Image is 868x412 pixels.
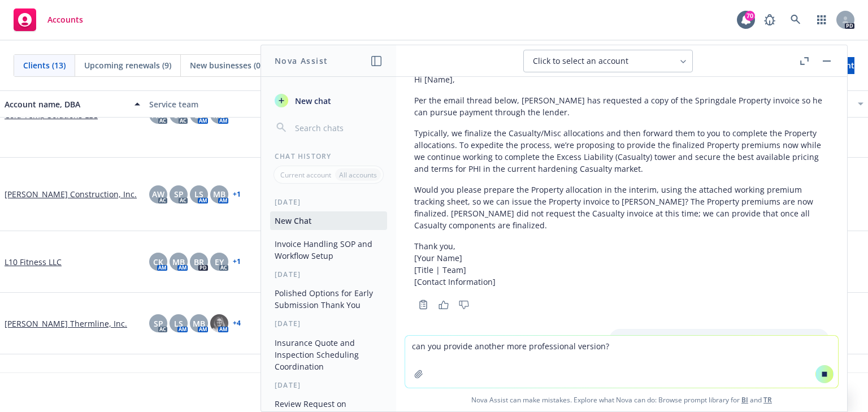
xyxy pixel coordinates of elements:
[210,314,228,332] img: photo
[758,8,781,31] a: Report a Bug
[763,395,772,405] a: TR
[233,111,241,118] a: + 1
[47,15,83,24] span: Accounts
[145,90,289,118] button: Service team
[84,59,171,71] span: Upcoming renewals (9)
[401,388,843,411] span: Nova Assist can make mistakes. Explore what Nova can do: Browse prompt library for and
[280,170,331,180] p: Current account
[261,319,396,328] div: [DATE]
[190,59,263,71] span: New businesses (0)
[152,188,164,200] span: AW
[414,94,829,118] p: Per the email thread below, [PERSON_NAME] has requested a copy of the Springdale Property invoice...
[5,188,137,200] a: [PERSON_NAME] Construction, Inc.
[5,98,128,110] div: Account name, DBA
[339,170,377,180] p: All accounts
[455,297,473,313] button: Thumbs down
[270,284,387,314] button: Polished Options for Early Submission Thank You
[9,4,88,36] a: Accounts
[261,380,396,390] div: [DATE]
[270,90,387,111] button: New chat
[784,8,807,31] a: Search
[810,8,833,31] a: Switch app
[620,333,818,345] p: can you provide another more professional version?
[270,235,387,265] button: Invoice Handling SOP and Workflow Setup
[261,197,396,207] div: [DATE]
[261,151,396,161] div: Chat History
[414,240,829,288] p: Thank you, [Your Name] [Title | Team] [Contact Information]
[23,59,66,71] span: Clients (13)
[418,300,428,310] svg: Copy to clipboard
[172,256,185,268] span: MB
[233,258,241,265] a: + 1
[5,318,127,329] a: [PERSON_NAME] Thermline, Inc.
[261,270,396,279] div: [DATE]
[523,50,693,72] button: Click to select an account
[293,95,331,107] span: New chat
[741,395,748,405] a: BI
[153,256,163,268] span: CK
[293,120,383,136] input: Search chats
[270,333,387,376] button: Insurance Quote and Inspection Scheduling Coordination
[213,188,225,200] span: MB
[194,188,203,200] span: LS
[414,73,829,85] p: Hi [Name],
[174,318,183,329] span: LS
[215,256,224,268] span: EY
[154,318,163,329] span: SP
[270,211,387,230] button: New Chat
[533,55,628,67] span: Click to select an account
[194,256,204,268] span: BR
[193,318,205,329] span: MB
[174,188,184,200] span: SP
[745,11,755,21] div: 70
[233,191,241,198] a: + 1
[275,55,328,67] h1: Nova Assist
[233,320,241,327] a: + 4
[414,184,829,231] p: Would you please prepare the Property allocation in the interim, using the attached working premi...
[414,127,829,175] p: Typically, we finalize the Casualty/Misc allocations and then forward them to you to complete the...
[5,256,62,268] a: L10 Fitness LLC
[149,98,285,110] div: Service team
